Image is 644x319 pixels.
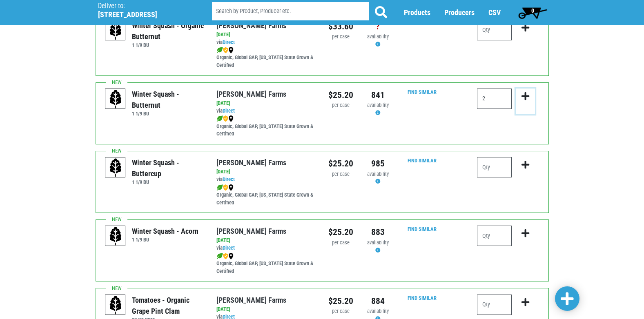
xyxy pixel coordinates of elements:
div: [DATE] [216,168,316,176]
a: Find Similar [408,157,437,164]
img: safety-e55c860ca8c00a9c171001a62a92dabd.png [223,184,228,191]
div: ? [365,20,390,33]
a: Direct [223,176,235,182]
a: [PERSON_NAME] Farms [216,296,286,304]
a: Find Similar [408,89,437,95]
input: Qty [477,226,512,246]
h6: 1 1/9 BU [132,111,204,117]
span: availability [367,102,389,108]
img: leaf-e5c59151409436ccce96b2ca1b28e03c.png [216,253,223,259]
h6: 1 1/9 BU [132,179,204,185]
div: $25.20 [328,157,353,170]
span: 0 [531,7,534,14]
img: safety-e55c860ca8c00a9c171001a62a92dabd.png [223,115,228,122]
a: [PERSON_NAME] Farms [216,158,286,167]
a: [PERSON_NAME] Farms [216,21,286,30]
div: Organic, Global GAP, [US_STATE] State Grown & Certified [216,46,316,69]
input: Search by Product, Producer etc. [212,2,369,21]
input: Qty [477,20,512,40]
img: map_marker-0e94453035b3232a4d21701695807de9.png [228,253,234,259]
div: [DATE] [216,31,316,39]
div: $25.20 [328,89,353,102]
input: Qty [477,157,512,177]
div: via [216,39,316,47]
div: Winter Squash - Buttercup [132,157,204,179]
a: Direct [223,108,235,114]
div: Tomatoes - Organic Grape Pint Clam [132,295,204,317]
a: [PERSON_NAME] Farms [216,90,286,98]
img: placeholder-variety-43d6402dacf2d531de610a020419775a.svg [105,20,126,41]
div: via [216,176,316,184]
h6: 1 1/9 BU [132,42,204,48]
div: 841 [365,89,390,102]
div: Organic, Global GAP, [US_STATE] State Grown & Certified [216,115,316,138]
div: Organic, Global GAP, [US_STATE] State Grown & Certified [216,252,316,275]
div: 883 [365,226,390,239]
span: availability [367,308,389,314]
img: safety-e55c860ca8c00a9c171001a62a92dabd.png [223,253,228,259]
div: Winter Squash - Butternut [132,89,204,111]
span: availability [367,33,389,40]
div: via [216,107,316,115]
a: Find Similar [408,226,437,232]
div: per case [328,102,353,109]
img: placeholder-variety-43d6402dacf2d531de610a020419775a.svg [105,226,126,246]
div: $25.20 [328,226,353,239]
img: leaf-e5c59151409436ccce96b2ca1b28e03c.png [216,47,223,53]
img: leaf-e5c59151409436ccce96b2ca1b28e03c.png [216,184,223,191]
div: 884 [365,295,390,308]
img: map_marker-0e94453035b3232a4d21701695807de9.png [228,115,234,122]
div: [DATE] [216,306,316,313]
span: availability [367,239,389,246]
div: Winter Squash - Acorn [132,226,198,237]
a: 0 [515,4,551,21]
div: per case [328,171,353,178]
img: safety-e55c860ca8c00a9c171001a62a92dabd.png [223,47,228,53]
div: per case [328,308,353,315]
div: via [216,244,316,252]
div: 985 [365,157,390,170]
span: availability [367,171,389,177]
a: Products [404,9,430,17]
div: $25.20 [328,295,353,308]
div: [DATE] [216,100,316,107]
a: Direct [223,39,235,45]
a: Find Similar [408,295,437,301]
a: Find Similar [408,20,437,27]
div: Winter Squash - Organic Butternut [132,20,204,42]
img: placeholder-variety-43d6402dacf2d531de610a020419775a.svg [105,89,126,109]
h6: 1 1/9 BU [132,237,198,243]
div: $33.60 [328,20,353,33]
div: per case [328,239,353,247]
p: Deliver to: [98,2,191,10]
div: [DATE] [216,237,316,244]
input: Qty [477,295,512,315]
a: CSV [488,9,501,17]
div: Organic, Global GAP, [US_STATE] State Grown & Certified [216,184,316,207]
a: Producers [444,9,475,17]
img: map_marker-0e94453035b3232a4d21701695807de9.png [228,184,234,191]
img: placeholder-variety-43d6402dacf2d531de610a020419775a.svg [105,295,126,315]
img: placeholder-variety-43d6402dacf2d531de610a020419775a.svg [105,157,126,178]
div: per case [328,33,353,41]
input: Qty [477,89,512,109]
h5: [STREET_ADDRESS] [98,10,191,19]
img: leaf-e5c59151409436ccce96b2ca1b28e03c.png [216,115,223,122]
img: map_marker-0e94453035b3232a4d21701695807de9.png [228,47,234,53]
a: Direct [223,245,235,251]
a: [PERSON_NAME] Farms [216,227,286,235]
